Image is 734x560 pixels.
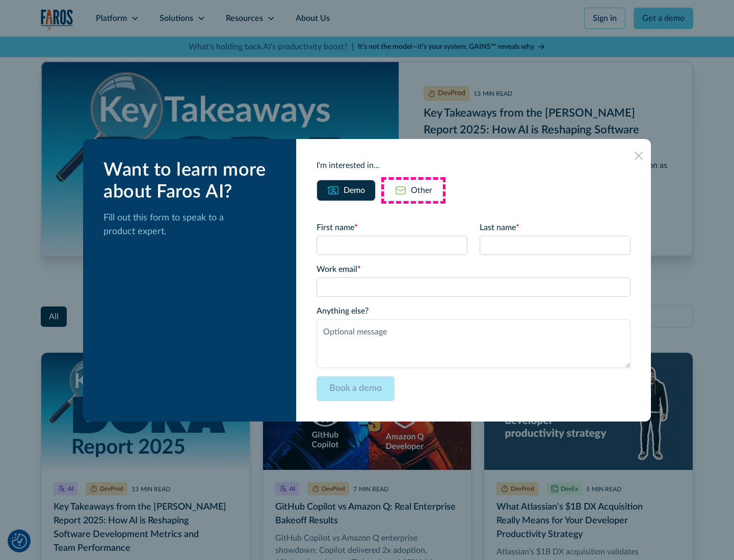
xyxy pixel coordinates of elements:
label: First name [317,221,467,234]
form: Email Form [317,221,631,401]
div: Demo [344,184,365,197]
p: Fill out this form to speak to a product expert. [103,211,280,239]
label: Work email [317,263,631,275]
div: Other [411,184,432,197]
div: Want to learn more about Faros AI? [103,159,280,203]
div: I'm interested in... [317,159,631,172]
input: Book a demo [317,376,395,401]
label: Last name [480,221,631,234]
label: Anything else? [317,305,631,317]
